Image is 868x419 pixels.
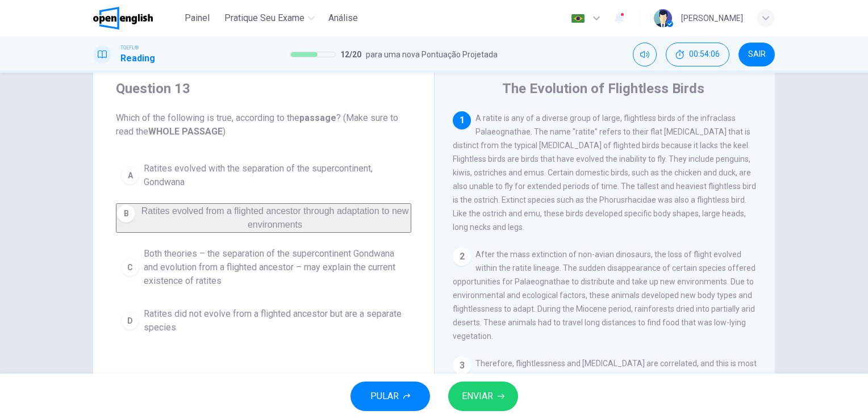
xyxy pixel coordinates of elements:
[224,11,304,25] span: Pratique seu exame
[350,382,430,411] button: PULAR
[571,14,585,23] img: pt
[121,258,139,276] div: C
[121,166,139,185] div: A
[370,388,399,404] span: PULAR
[93,7,153,30] img: OpenEnglish logo
[116,157,411,194] button: ARatites evolved with the separation of the supercontinent, Gondwana
[738,43,775,66] button: SAIR
[453,114,756,232] span: A ratite is any of a diverse group of large, flightless birds of the infraclass Palaeognathae. Th...
[116,79,411,98] h4: Question 13
[148,126,223,137] b: WHOLE PASSAGE
[93,7,179,30] a: OpenEnglish logo
[453,248,471,266] div: 2
[220,8,319,28] button: Pratique seu exame
[179,8,215,28] button: Painel
[185,11,210,25] span: Painel
[121,312,139,330] div: D
[453,250,756,341] span: After the mass extinction of non-avian dinosaurs, the loss of flight evolved within the ratite li...
[144,307,406,334] span: Ratites did not evolve from a flighted ancestor but are a separate species
[666,43,729,66] button: 00:54:06
[366,48,498,61] span: para uma nova Pontuação Projetada
[340,48,361,61] span: 12 / 20
[748,50,766,59] span: SAIR
[324,8,362,28] button: Análise
[120,52,155,65] h1: Reading
[328,11,358,25] span: Análise
[502,79,704,98] h4: The Evolution of Flightless Birds
[144,247,406,288] span: Both theories – the separation of the supercontinent Gondwana and evolution from a flighted ances...
[633,43,657,66] div: Silenciar
[144,162,406,189] span: Ratites evolved with the separation of the supercontinent, Gondwana
[689,50,720,59] span: 00:54:06
[141,206,409,229] span: Ratites evolved from a flighted ancestor through adaptation to new environments
[116,203,411,233] button: BRatites evolved from a flighted ancestor through adaptation to new environments
[448,382,518,411] button: ENVIAR
[299,112,336,123] b: passage
[116,242,411,293] button: CBoth theories – the separation of the supercontinent Gondwana and evolution from a flighted ance...
[681,11,743,25] div: [PERSON_NAME]
[453,357,471,375] div: 3
[116,302,411,340] button: DRatites did not evolve from a flighted ancestor but are a separate species
[453,111,471,129] div: 1
[117,204,135,223] div: B
[462,388,493,404] span: ENVIAR
[654,9,672,27] img: Profile picture
[666,43,729,66] div: Esconder
[120,44,139,52] span: TOEFL®
[116,111,411,139] span: Which of the following is true, according to the ? (Make sure to read the )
